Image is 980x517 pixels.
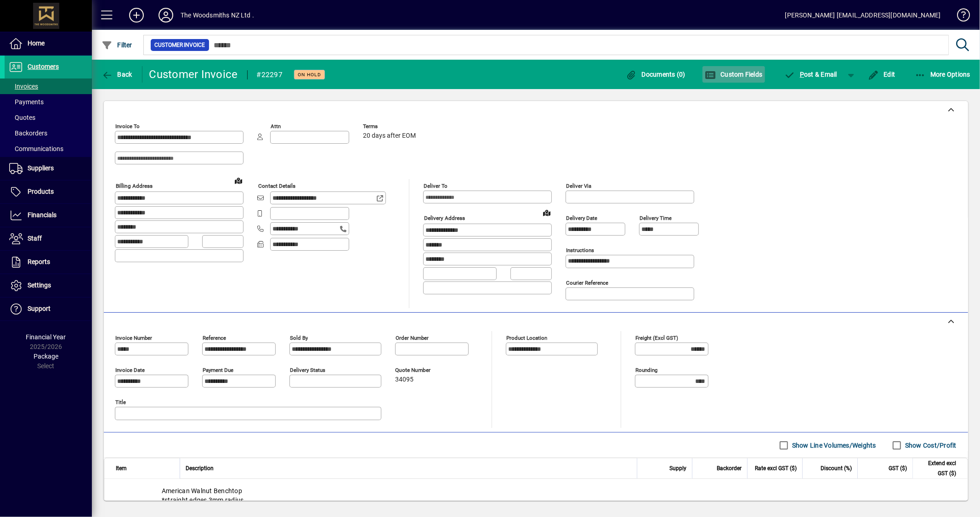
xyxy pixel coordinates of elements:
span: Communications [9,145,63,152]
a: Settings [5,274,92,297]
div: Customer Invoice [149,67,238,82]
button: Back [99,66,135,83]
span: Backorders [9,129,47,137]
app-page-header-button: Back [92,66,142,83]
a: Support [5,298,92,320]
button: Filter [99,37,135,53]
mat-label: Product location [506,335,547,341]
span: Extend excl GST ($) [918,458,956,478]
button: Edit [866,66,898,83]
span: Filter [102,41,132,49]
a: Suppliers [5,157,92,180]
mat-label: Title [115,399,126,405]
span: ost & Email [784,71,838,78]
mat-label: Deliver To [424,183,448,189]
mat-label: Invoice To [115,123,140,129]
mat-label: Delivery time [640,215,672,221]
a: Staff [5,227,92,250]
label: Show Line Volumes/Weights [790,441,876,450]
button: Documents (0) [623,66,688,83]
mat-label: Sold by [290,335,308,341]
mat-label: Courier Reference [566,280,608,286]
a: Invoices [5,79,92,94]
a: Products [5,180,92,203]
span: Invoices [9,83,38,90]
span: Custom Fields [705,71,763,78]
div: The Woodsmiths NZ Ltd . [181,8,254,22]
span: Package [34,353,58,360]
a: Reports [5,251,92,274]
button: Add [122,7,151,23]
a: View on map [539,205,554,220]
mat-label: Delivery date [566,215,597,221]
a: Knowledge Base [950,2,969,32]
a: Payments [5,94,92,110]
label: Show Cost/Profit [903,441,957,450]
span: On hold [298,72,321,78]
mat-label: Deliver via [566,183,591,189]
mat-label: Invoice number [115,335,152,341]
a: Financials [5,204,92,227]
button: Custom Fields [702,66,765,83]
div: #22297 [257,67,283,82]
span: Products [28,188,54,195]
span: Terms [363,124,418,129]
mat-label: Invoice date [115,367,145,373]
span: Financials [28,211,57,219]
span: Rate excl GST ($) [755,463,797,473]
a: Backorders [5,125,92,141]
span: Back [102,71,132,78]
span: Home [28,39,45,47]
span: Reports [28,258,50,265]
span: Discount (%) [821,463,852,473]
mat-label: Delivery status [290,367,325,373]
mat-label: Reference [203,335,226,341]
span: Support [28,305,51,312]
span: More Options [915,71,971,78]
mat-label: Payment due [203,367,233,373]
span: Customers [28,63,59,70]
mat-label: Instructions [566,247,594,253]
button: Profile [151,7,181,23]
mat-label: Rounding [635,367,657,373]
span: Edit [868,71,895,78]
a: Communications [5,141,92,157]
span: Customer Invoice [154,40,205,50]
a: View on map [231,173,246,188]
span: Settings [28,281,51,289]
span: 20 days after EOM [363,132,416,140]
span: P [800,71,804,78]
span: Payments [9,98,44,106]
span: 34095 [395,376,414,383]
span: Staff [28,235,42,242]
a: Home [5,32,92,55]
span: Description [186,463,214,473]
span: Financial Year [26,333,66,341]
span: GST ($) [889,463,907,473]
span: Supply [669,463,686,473]
span: Backorder [717,463,742,473]
span: Quote number [395,367,450,373]
mat-label: Freight (excl GST) [635,335,678,341]
button: More Options [912,66,973,83]
span: Item [116,463,127,473]
button: Post & Email [780,66,842,83]
mat-label: Order number [396,335,429,341]
span: Quotes [9,114,35,121]
span: Suppliers [28,164,54,172]
mat-label: Attn [271,123,281,129]
div: [PERSON_NAME] [EMAIL_ADDRESS][DOMAIN_NAME] [785,8,941,22]
span: Documents (0) [626,71,685,78]
a: Quotes [5,110,92,125]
